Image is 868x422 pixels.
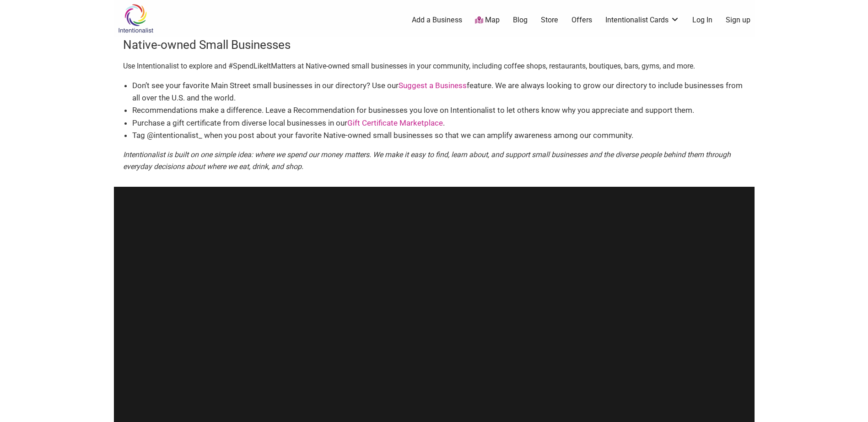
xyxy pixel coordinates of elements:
a: Log In [692,15,712,25]
a: Store [541,15,558,25]
a: Sign up [726,15,750,25]
a: Suggest a Business [399,81,467,90]
li: Tag @intentionalist_ when you post about your favorite Native-owned small businesses so that we c... [132,129,745,142]
li: Purchase a gift certificate from diverse local businesses in our . [132,117,745,129]
a: Map [475,15,500,26]
a: Add a Business [412,15,462,25]
a: Intentionalist Cards [605,15,679,25]
h3: Native-owned Small Businesses [123,37,745,53]
li: Recommendations make a difference. Leave a Recommendation for businesses you love on Intentionali... [132,104,745,116]
em: Intentionalist is built on one simple idea: where we spend our money matters. We make it easy to ... [123,150,731,171]
img: Intentionalist [114,4,157,33]
a: Gift Certificate Marketplace [347,118,443,127]
li: Don’t see your favorite Main Street small businesses in our directory? Use our feature. We are al... [132,79,745,104]
p: Use Intentionalist to explore and #SpendLikeItMatters at Native-owned small businesses in your co... [123,60,745,72]
a: Blog [513,15,528,25]
a: Offers [571,15,592,25]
